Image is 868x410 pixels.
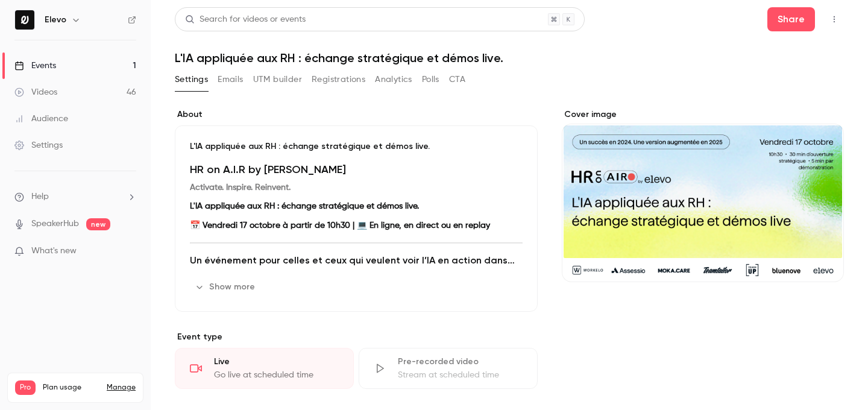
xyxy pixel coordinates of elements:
div: Stream at scheduled time [398,369,523,381]
h6: Elevo [45,14,66,26]
div: Live [214,356,339,368]
h1: L'IA appliquée aux RH : échange stratégique et démos live. [175,51,844,65]
iframe: Noticeable Trigger [122,246,136,257]
div: Videos [14,86,57,98]
span: Plan usage [43,383,99,393]
div: LiveGo live at scheduled time [175,348,354,389]
div: Settings [14,139,63,151]
li: help-dropdown-opener [14,191,136,203]
button: Registrations [312,70,365,89]
a: Manage [107,383,136,393]
p: L'IA appliquée aux RH : échange stratégique et démos live. [190,140,523,153]
span: What's new [31,245,77,257]
span: Help [31,191,49,203]
section: Cover image [562,109,844,282]
button: UTM builder [253,70,302,89]
span: Pro [15,380,36,395]
img: Elevo [15,10,34,30]
h1: HR on A.I.R by [PERSON_NAME] [190,162,523,177]
button: Settings [175,70,208,89]
div: Search for videos or events [185,13,306,26]
label: Cover image [562,109,844,121]
label: About [175,109,538,121]
div: Pre-recorded videoStream at scheduled time [359,348,538,389]
button: CTA [449,70,465,89]
a: SpeakerHub [31,218,79,230]
span: new [86,218,110,230]
button: Emails [218,70,243,89]
div: Audience [14,113,68,125]
button: Share [767,7,815,31]
button: Analytics [375,70,412,89]
div: Events [14,60,56,72]
strong: 📅 Vendredi 17 octobre à partir de 10h30 | 💻 En ligne, en direct ou en replay [190,221,490,230]
h2: Un événement pour celles et ceux qui veulent voir l’IA en action dans les RH. [190,253,523,268]
div: Go live at scheduled time [214,369,339,381]
strong: L'IA appliquée aux RH : échange stratégique et démos live. [190,202,419,210]
button: Polls [422,70,439,89]
button: Show more [190,277,262,297]
div: Pre-recorded video [398,356,523,368]
p: Event type [175,331,538,343]
strong: Activate. Inspire. Reinvent. [190,183,291,192]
